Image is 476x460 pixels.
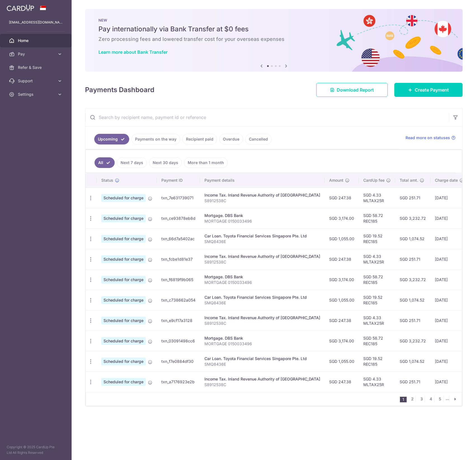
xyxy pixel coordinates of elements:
td: SGD 58.72 REC185 [359,269,395,290]
nav: pager [400,392,462,406]
a: Upcoming [94,134,129,144]
td: txn_f6819f9b065 [157,269,200,290]
td: SGD 3,174.00 [325,208,359,228]
span: Read more on statuses [406,135,450,141]
td: [DATE] [430,372,468,392]
a: Read more on statuses [406,135,456,141]
td: SGD 3,232.72 [395,208,430,228]
td: SGD 251.71 [395,249,430,269]
p: [EMAIL_ADDRESS][DOMAIN_NAME] [9,20,63,25]
td: SGD 1,055.00 [325,290,359,310]
td: SGD 1,055.00 [325,351,359,372]
td: txn_f7e0884df30 [157,351,200,372]
div: Income Tax. Inland Revenue Authority of [GEOGRAPHIC_DATA] [204,315,320,321]
a: Cancelled [245,134,272,144]
td: [DATE] [430,310,468,331]
td: SGD 1,074.52 [395,351,430,372]
div: Income Tax. Inland Revenue Authority of [GEOGRAPHIC_DATA] [204,192,320,198]
p: SMQ8436E [204,361,320,367]
img: Bank transfer banner [85,9,463,72]
div: Income Tax. Inland Revenue Authority of [GEOGRAPHIC_DATA] [204,254,320,259]
span: Scheduled for charge [101,337,146,345]
a: All [95,157,115,168]
a: 3 [418,396,425,402]
div: Mortgage. DBS Bank [204,213,320,218]
span: Support [18,78,55,84]
div: Mortgage. DBS Bank [204,274,320,280]
td: SGD 4.33 MLTAX25R [359,188,395,208]
td: SGD 247.38 [325,372,359,392]
div: Mortgage. DBS Bank [204,335,320,341]
span: Scheduled for charge [101,194,146,202]
span: Charge date [435,178,458,183]
li: 1 [400,397,407,402]
p: MORTGAGE 0150033496 [204,280,320,285]
th: Payment details [200,173,325,188]
div: Car Loan. Toyota Financial Services Singapore Pte. Ltd [204,233,320,239]
span: Pay [18,51,55,57]
td: txn_a7176923e2b [157,372,200,392]
span: Scheduled for charge [101,296,146,304]
td: SGD 247.38 [325,249,359,269]
td: SGD 1,074.52 [395,290,430,310]
td: SGD 58.72 REC185 [359,208,395,228]
td: SGD 3,232.72 [395,269,430,290]
a: Overdue [219,134,243,144]
span: Amount [329,178,343,183]
li: ... [446,396,449,402]
a: Payments on the way [131,134,180,144]
h5: Pay internationally via Bank Transfer at $0 fees [98,25,449,34]
span: Scheduled for charge [101,214,146,222]
span: Settings [18,92,55,97]
a: Learn more about Bank Transfer [98,49,168,55]
a: Recipient paid [182,134,217,144]
span: Status [101,178,113,183]
span: Home [18,38,55,43]
a: Download Report [316,83,388,97]
span: Create Payment [415,87,449,93]
span: Scheduled for charge [101,378,146,386]
td: SGD 4.33 MLTAX25R [359,249,395,269]
p: S8912538C [204,259,320,265]
span: CardUp fee [363,178,385,183]
a: 2 [409,396,416,402]
p: SMQ8436E [204,300,320,306]
td: [DATE] [430,269,468,290]
p: S8912538C [204,382,320,387]
td: SGD 4.33 MLTAX25R [359,310,395,331]
td: txn_fcbe1d81e37 [157,249,200,269]
td: [DATE] [430,249,468,269]
a: More than 1 month [184,157,228,168]
td: SGD 19.52 REC185 [359,228,395,249]
td: SGD 4.33 MLTAX25R [359,372,395,392]
td: [DATE] [430,188,468,208]
td: SGD 1,055.00 [325,228,359,249]
td: txn_ce93878eb8d [157,208,200,228]
td: txn_e9cf17a3128 [157,310,200,331]
a: Next 7 days [117,157,147,168]
a: Next 30 days [149,157,182,168]
td: SGD 58.72 REC185 [359,331,395,351]
h4: Payments Dashboard [85,85,154,95]
td: txn_c738662a054 [157,290,200,310]
td: SGD 3,232.72 [395,331,430,351]
div: Income Tax. Inland Revenue Authority of [GEOGRAPHIC_DATA] [204,376,320,382]
td: SGD 3,174.00 [325,331,359,351]
span: Refer & Save [18,65,55,70]
td: [DATE] [430,228,468,249]
p: S8912538C [204,321,320,326]
th: Payment ID [157,173,200,188]
td: txn_03091498cc6 [157,331,200,351]
span: Scheduled for charge [101,276,146,284]
span: Scheduled for charge [101,317,146,324]
td: SGD 19.52 REC185 [359,351,395,372]
span: Scheduled for charge [101,235,146,243]
td: SGD 1,074.52 [395,228,430,249]
p: NEW [98,18,449,22]
td: [DATE] [430,351,468,372]
td: SGD 251.71 [395,372,430,392]
span: Total amt. [400,178,418,183]
p: MORTGAGE 0150033496 [204,218,320,224]
td: SGD 251.71 [395,188,430,208]
td: SGD 251.71 [395,310,430,331]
